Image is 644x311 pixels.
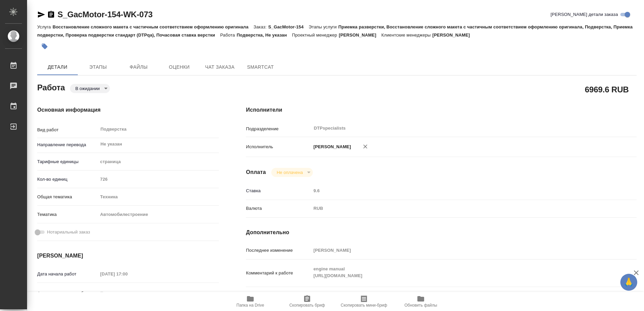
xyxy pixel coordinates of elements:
span: Детали [41,63,74,71]
p: Общая тематика [37,194,98,200]
button: Удалить исполнителя [358,139,373,154]
input: Пустое поле [311,245,604,255]
span: Этапы [82,63,114,71]
span: Чат заказа [204,63,236,71]
div: страница [98,156,219,168]
p: Проектный менеджер [292,32,339,38]
p: Кол-во единиц [37,176,98,183]
span: Файлы [122,63,155,71]
p: [PERSON_NAME] [432,32,475,38]
input: Пустое поле [98,174,219,184]
p: Тематика [37,211,98,218]
div: RUB [311,203,604,214]
p: Подразделение [246,126,311,132]
p: Подверстка, Не указан [237,32,292,38]
span: Скопировать мини-бриф [341,303,387,308]
button: Скопировать ссылку [47,10,55,19]
textarea: /Clients/GacMotor/Orders/S_GacMotor-154/DTP/S_GacMotor-154-WK-073 [311,291,604,302]
h4: Дополнительно [246,228,637,237]
h2: Работа [37,81,65,93]
div: В ожидании [271,168,313,177]
p: Клиентские менеджеры [382,32,433,38]
p: Ставка [246,187,311,194]
button: Папка на Drive [222,292,279,311]
p: Этапы услуги [309,24,339,29]
p: Восстановление сложного макета с частичным соответствием оформлению оригинала [52,24,253,29]
button: В ожидании [73,86,102,91]
div: Техника [98,191,219,203]
p: S_GacMotor-154 [268,24,309,29]
span: Папка на Drive [236,303,264,308]
button: Скопировать бриф [279,292,336,311]
p: Услуга [37,24,52,29]
p: Заказ: [254,24,268,29]
p: Работа [220,32,237,38]
span: [PERSON_NAME] детали заказа [551,11,618,18]
button: Скопировать ссылку для ЯМессенджера [37,10,45,19]
h4: Оплата [246,168,266,176]
p: Комментарий к работе [246,270,311,276]
span: Оценки [163,63,195,71]
p: Валюта [246,205,311,212]
input: Пустое поле [311,186,604,196]
p: Последнее изменение [246,247,311,254]
textarea: engine manual [URL][DOMAIN_NAME] [311,263,604,282]
input: Пустое поле [98,288,157,298]
span: 🙏 [623,275,635,289]
button: Скопировать мини-бриф [336,292,392,311]
p: Тарифные единицы [37,158,98,165]
div: В ожидании [70,84,110,93]
p: Направление перевода [37,141,98,148]
span: Скопировать бриф [289,303,325,308]
p: Вид работ [37,127,98,133]
div: Автомобилестроение [98,209,219,220]
p: [PERSON_NAME] [311,143,351,150]
button: Добавить тэг [37,39,52,54]
h4: [PERSON_NAME] [37,252,219,260]
p: Факт. дата начала работ [37,290,98,297]
input: Пустое поле [98,269,157,279]
p: [PERSON_NAME] [339,32,382,38]
h2: 6969.6 RUB [585,84,629,95]
span: Нотариальный заказ [47,229,90,236]
button: Обновить файлы [392,292,449,311]
span: Обновить файлы [405,303,437,308]
a: S_GacMotor-154-WK-073 [57,10,153,19]
p: Исполнитель [246,143,311,150]
p: Дата начала работ [37,271,98,277]
button: 🙏 [620,274,637,291]
button: Не оплачена [275,170,305,175]
span: SmartCat [244,63,277,71]
h4: Основная информация [37,106,219,114]
h4: Исполнители [246,106,637,114]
